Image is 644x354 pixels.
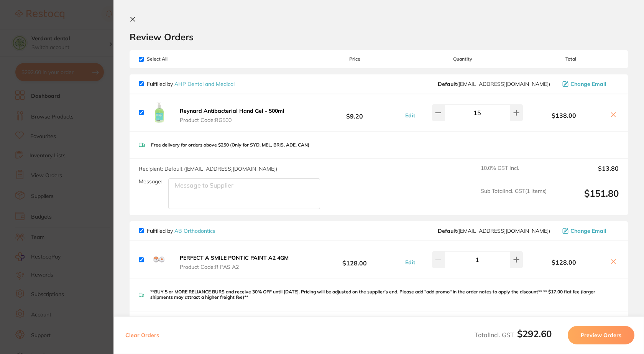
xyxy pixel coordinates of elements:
p: Fulfilled by [147,228,215,234]
button: Clear Orders [123,326,161,344]
b: PERFECT A SMILE PONTIC PAINT A2 4GM [180,254,289,261]
b: Default [438,227,457,234]
button: Reynard Antibacterial Hand Gel - 500ml Product Code:RG500 [177,107,287,123]
span: Change Email [570,81,606,87]
span: 10.0 % GST Incl. [481,165,547,182]
button: Change Email [560,227,619,234]
span: tahlia@ortho.com.au [438,228,550,234]
span: Quantity [403,56,523,62]
button: Edit [403,259,417,266]
img: ZThxcHRpMA [147,247,171,272]
b: $138.00 [523,112,605,119]
button: PERFECT A SMILE PONTIC PAINT A2 4GM Product Code:R PAS A2 [177,254,291,270]
a: AHP Dental and Medical [174,81,235,87]
span: Recipient: Default ( [EMAIL_ADDRESS][DOMAIN_NAME] ) [139,165,277,172]
span: Product Code: R PAS A2 [180,264,289,270]
label: Message: [139,178,162,185]
output: $151.80 [553,188,619,209]
b: Default [438,81,457,87]
b: $128.00 [523,259,605,266]
span: Price [307,56,402,62]
span: orders@ahpdentalmedical.com.au [438,81,550,87]
p: **BUY 5 or MORE RELIANCE BURS and receive 30% OFF until [DATE]. Pricing will be adjusted on the s... [150,289,619,300]
span: Product Code: RG500 [180,117,284,123]
img: cXViYjlmcA [147,100,171,125]
span: Total [523,56,619,62]
p: Fulfilled by [147,81,235,87]
span: Select All [139,56,215,62]
b: Reynard Antibacterial Hand Gel - 500ml [180,107,284,114]
p: Free delivery for orders above $250 (Only for SYD, MEL, BRIS, ADE, CAN) [151,142,309,148]
b: $292.60 [517,328,552,339]
span: Change Email [570,228,606,234]
h2: Review Orders [130,31,628,43]
b: $128.00 [307,253,402,267]
button: Change Email [560,81,619,87]
span: Sub Total Incl. GST ( 1 Items) [481,188,547,209]
span: Total Incl. GST [475,331,552,339]
a: AB Orthodontics [174,227,215,234]
button: Edit [403,112,417,119]
output: $13.80 [553,165,619,182]
b: $9.20 [307,105,402,120]
button: Preview Orders [568,326,634,344]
